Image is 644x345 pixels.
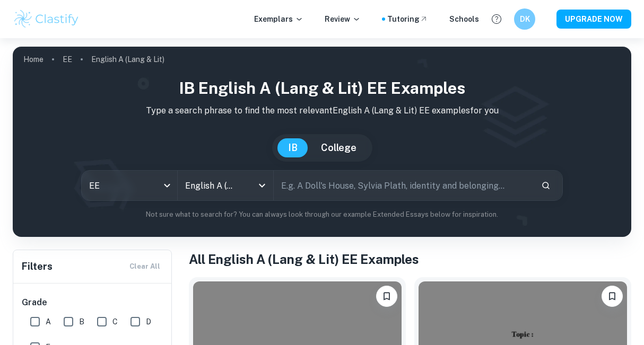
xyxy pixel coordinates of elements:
[112,316,118,328] span: C
[602,286,623,307] button: Bookmark
[13,8,80,30] img: Clastify logo
[537,176,555,194] button: Search
[21,209,623,220] p: Not sure what to search for? You can always look through our example Extended Essays below for in...
[91,54,164,65] p: English A (Lang & Lit)
[514,8,535,30] button: DK
[376,286,397,307] button: Bookmark
[556,10,631,29] button: UPGRADE NOW
[46,316,51,328] span: A
[519,13,531,25] h6: DK
[488,10,506,28] button: Help and Feedback
[146,316,151,328] span: D
[277,138,308,157] button: IB
[13,47,631,237] img: profile cover
[310,138,367,157] button: College
[22,296,164,309] h6: Grade
[82,171,177,200] div: EE
[23,52,43,67] a: Home
[274,171,532,200] input: E.g. A Doll's House, Sylvia Plath, identity and belonging...
[254,13,303,25] p: Exemplars
[255,178,269,193] button: Open
[189,250,631,269] h1: All English A (Lang & Lit) EE Examples
[325,13,361,25] p: Review
[449,13,479,25] a: Schools
[63,52,72,67] a: EE
[387,13,428,25] a: Tutoring
[21,76,623,100] h1: IB English A (Lang & Lit) EE examples
[22,259,53,274] h6: Filters
[21,104,623,117] p: Type a search phrase to find the most relevant English A (Lang & Lit) EE examples for you
[79,316,84,328] span: B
